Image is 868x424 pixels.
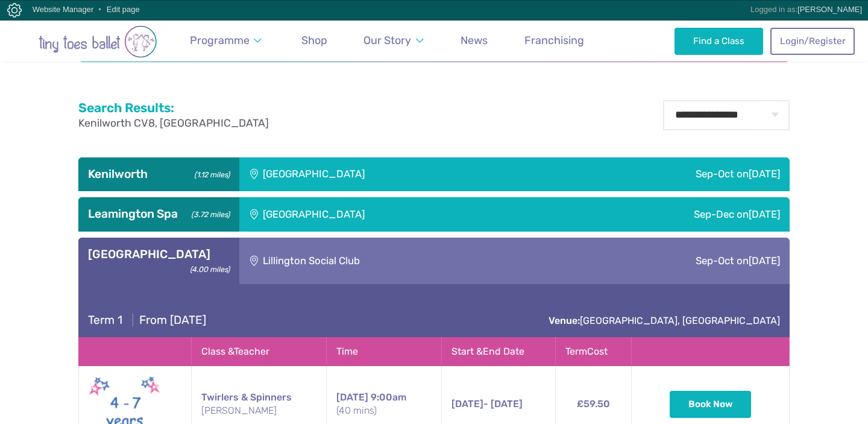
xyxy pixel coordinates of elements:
span: [DATE] [749,168,780,180]
span: Term 1 [88,313,122,327]
a: Go to home page [13,19,182,62]
a: Login/Register [770,28,855,54]
span: [DATE] [749,208,780,220]
span: [DATE] [749,255,780,267]
span: Franchising [524,34,584,46]
th: Start & End Date [442,338,556,366]
span: Shop [301,34,327,46]
small: (3.72 miles) [187,207,230,220]
h2: Search Results: [78,100,269,116]
span: | [125,313,139,327]
div: Sep-Oct on [546,238,790,284]
a: Find a Class [675,28,763,54]
div: [GEOGRAPHIC_DATA] [239,197,548,231]
small: (40 mins) [336,404,432,417]
small: (4.00 miles) [186,262,230,274]
th: Class & Teacher [192,338,327,366]
h4: From [DATE] [88,313,206,327]
span: [DATE] [451,398,483,410]
a: Franchising [519,27,590,54]
div: [GEOGRAPHIC_DATA] [239,157,550,191]
a: News [455,27,493,54]
span: [DATE] [336,391,368,403]
small: [PERSON_NAME] [201,404,316,417]
img: tiny toes ballet [13,25,182,58]
a: Edit page [107,5,140,14]
span: Our Story [363,34,411,46]
span: Programme [190,34,250,46]
th: Time [327,338,442,366]
a: Website Manager [33,5,94,14]
span: - [DATE] [451,398,523,410]
th: Term Cost [556,338,632,366]
div: Sep-Dec on [548,197,790,231]
h3: Leamington Spa [88,207,230,221]
div: Lillington Social Club [239,238,546,284]
a: Shop [296,27,333,54]
img: Copper Bay Digital CMS [7,3,22,17]
div: Sep-Oct on [550,157,790,191]
h3: [GEOGRAPHIC_DATA] [88,247,230,262]
h3: Kenilworth [88,167,230,182]
strong: Venue: [549,315,580,326]
a: [PERSON_NAME] [797,5,862,14]
a: Our Story [358,27,429,54]
div: Logged in as: [750,1,862,19]
a: Programme [184,27,268,54]
p: Kenilworth CV8, [GEOGRAPHIC_DATA] [78,116,269,131]
span: News [461,34,488,46]
button: Book Now [670,391,752,417]
a: Venue:[GEOGRAPHIC_DATA], [GEOGRAPHIC_DATA] [549,315,780,326]
small: (1.12 miles) [190,167,230,180]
